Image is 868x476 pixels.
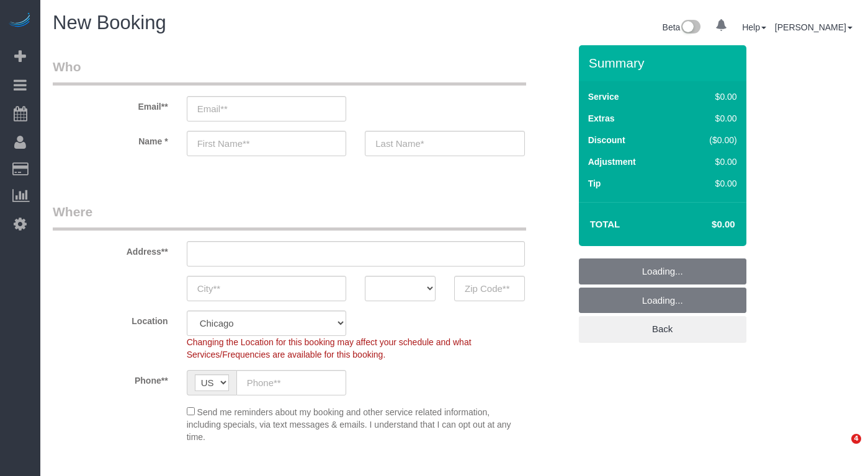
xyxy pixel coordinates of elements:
[590,219,620,229] strong: Total
[53,203,526,231] legend: Where
[663,22,701,32] a: Beta
[684,112,737,125] div: $0.00
[365,131,525,156] input: Last Name*
[7,12,32,30] img: Automaid Logo
[742,22,766,32] a: Help
[588,156,636,168] label: Adjustment
[579,316,746,342] a: Back
[588,134,625,146] label: Discount
[684,156,737,168] div: $0.00
[851,434,861,444] span: 4
[674,219,735,230] h4: $0.00
[53,58,526,86] legend: Who
[187,407,511,442] span: Send me reminders about my booking and other service related information, including specials, via...
[588,112,615,125] label: Extras
[826,434,856,464] iframe: Intercom live chat
[43,131,177,148] label: Name *
[187,337,472,359] span: Changing the Location for this booking may affect your schedule and what Services/Frequencies are...
[775,22,852,32] a: [PERSON_NAME]
[588,90,619,103] label: Service
[53,12,166,33] span: New Booking
[588,177,601,190] label: Tip
[684,134,737,146] div: ($0.00)
[43,311,177,327] label: Location
[589,56,740,70] h3: Summary
[187,131,347,156] input: First Name**
[454,276,525,301] input: Zip Code**
[684,90,737,103] div: $0.00
[680,20,700,36] img: New interface
[684,177,737,190] div: $0.00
